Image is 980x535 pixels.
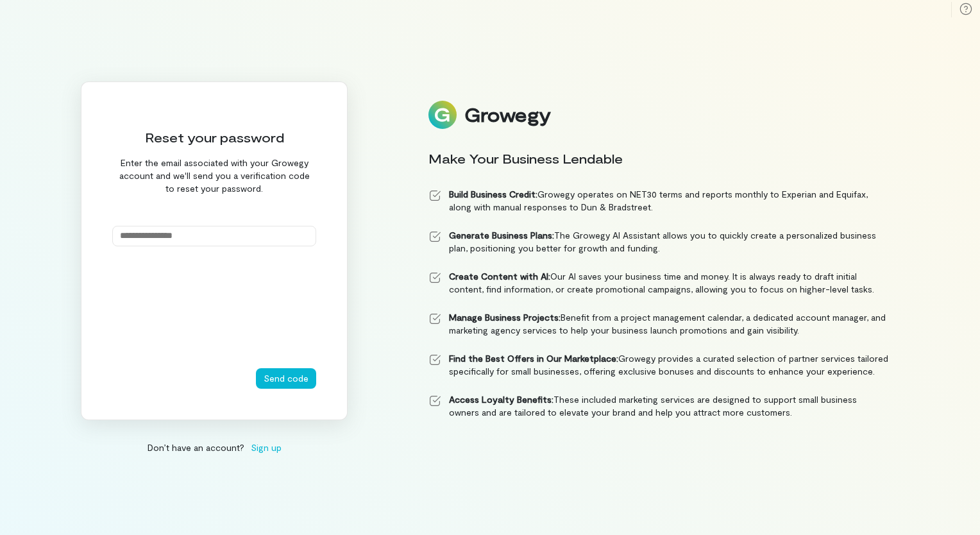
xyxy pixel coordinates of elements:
[428,393,889,419] li: These included marketing services are designed to support small business owners and are tailored ...
[428,311,889,337] li: Benefit from a project management calendar, a dedicated account manager, and marketing agency ser...
[449,312,561,323] strong: Manage Business Projects:
[449,394,553,405] strong: Access Loyalty Benefits:
[112,128,316,146] div: Reset your password
[112,157,316,195] div: Enter the email associated with your Growegy account and we'll send you a verification code to re...
[449,271,550,282] strong: Create Content with AI:
[449,189,537,200] strong: Build Business Credit:
[428,101,457,129] img: Logo
[464,104,550,126] div: Growegy
[81,441,348,454] div: Don’t have an account?
[256,368,316,389] button: Send code
[428,149,889,167] div: Make Your Business Lendable
[449,230,554,241] strong: Generate Business Plans:
[428,188,889,214] li: Growegy operates on NET30 terms and reports monthly to Experian and Equifax, along with manual re...
[449,353,618,364] strong: Find the Best Offers in Our Marketplace:
[428,352,889,378] li: Growegy provides a curated selection of partner services tailored specifically for small business...
[428,270,889,296] li: Our AI saves your business time and money. It is always ready to draft initial content, find info...
[251,441,282,454] span: Sign up
[428,229,889,255] li: The Growegy AI Assistant allows you to quickly create a personalized business plan, positioning y...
